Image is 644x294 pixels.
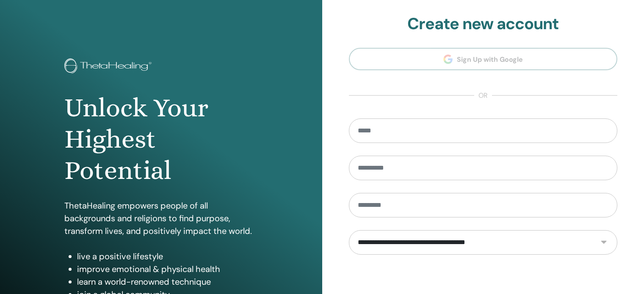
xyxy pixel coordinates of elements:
[77,275,258,288] li: learn a world-renowned technique
[77,263,258,275] li: improve emotional & physical health
[349,14,618,34] h2: Create new account
[77,250,258,263] li: live a positive lifestyle
[64,199,258,237] p: ThetaHealing empowers people of all backgrounds and religions to find purpose, transform lives, a...
[64,92,258,187] h1: Unlock Your Highest Potential
[474,91,492,101] span: or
